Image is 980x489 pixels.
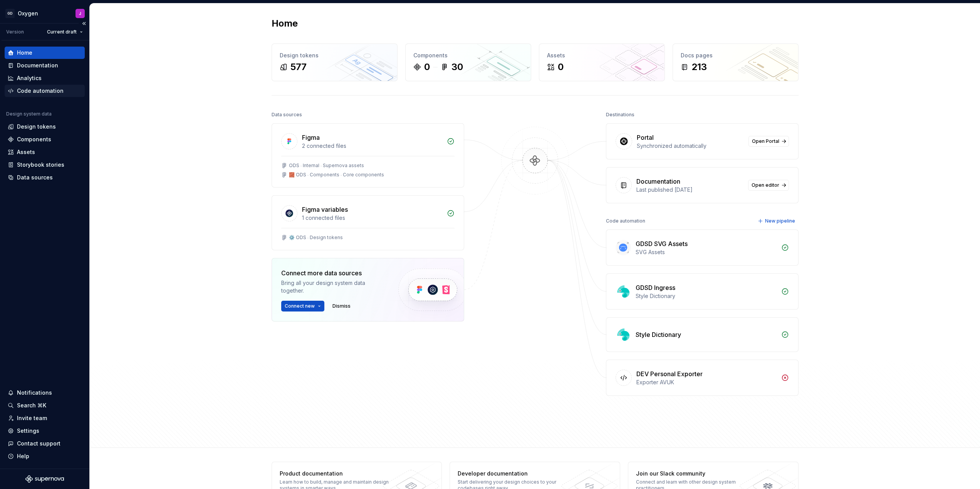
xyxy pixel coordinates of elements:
[281,279,385,295] div: Bring all your design system data together.
[17,136,51,143] div: Components
[636,330,681,339] div: Style Dictionary
[25,475,64,483] svg: Supernova Logo
[272,123,464,188] a: Figma2 connected filesODS ⸱ Internal ⸱ Supernova assets🧱 ODS ⸱ Components ⸱ Core components
[47,29,77,35] span: Current draft
[17,87,64,95] div: Code automation
[2,5,88,22] button: GDOxygenJ
[332,303,351,309] span: Dismiss
[289,234,343,241] div: ⚙️ ODS ⸱ Design tokens
[17,414,47,422] div: Invite team
[17,148,35,156] div: Assets
[6,111,52,117] div: Design system data
[290,61,307,73] div: 577
[558,61,564,73] div: 0
[673,44,799,81] a: Docs pages213
[272,44,398,81] a: Design tokens577
[606,109,634,120] div: Destinations
[5,387,85,399] button: Notifications
[405,44,531,81] a: Components030
[748,180,789,191] a: Open editor
[424,61,430,73] div: 0
[637,142,744,150] div: Synchronized automatically
[5,59,85,72] a: Documentation
[302,142,442,150] div: 2 connected files
[636,378,777,386] div: Exporter AVUK
[755,216,799,226] button: New pipeline
[752,138,779,144] span: Open Portal
[637,133,654,142] div: Portal
[302,205,348,214] div: Figma variables
[636,177,680,186] div: Documentation
[5,399,85,412] button: Search ⌘K
[329,301,354,311] button: Dismiss
[5,85,85,97] a: Code automation
[280,52,389,59] div: Design tokens
[18,10,38,17] div: Oxygen
[17,452,29,460] div: Help
[289,172,384,178] div: 🧱 ODS ⸱ Components ⸱ Core components
[5,425,85,437] a: Settings
[79,18,89,29] button: Collapse sidebar
[17,49,32,57] div: Home
[636,186,743,194] div: Last published [DATE]
[5,72,85,84] a: Analytics
[636,470,748,477] div: Join our Slack community
[458,470,570,477] div: Developer documentation
[765,218,795,224] span: New pipeline
[280,470,392,477] div: Product documentation
[17,389,52,397] div: Notifications
[272,109,302,120] div: Data sources
[681,52,790,59] div: Docs pages
[17,74,42,82] div: Analytics
[636,369,703,378] div: DEV Personal Exporter
[17,440,60,447] div: Contact support
[285,303,315,309] span: Connect new
[302,214,442,222] div: 1 connected files
[5,437,85,450] button: Contact support
[6,29,24,35] div: Version
[5,47,85,59] a: Home
[5,121,85,133] a: Design tokens
[636,292,777,300] div: Style Dictionary
[302,133,320,142] div: Figma
[752,182,779,188] span: Open editor
[748,136,789,147] a: Open Portal
[17,161,64,169] div: Storybook stories
[17,174,53,181] div: Data sources
[451,61,463,73] div: 30
[272,17,298,30] h2: Home
[539,44,665,81] a: Assets0
[636,239,688,248] div: GDSD SVG Assets
[17,402,46,409] div: Search ⌘K
[5,146,85,158] a: Assets
[17,62,58,69] div: Documentation
[79,10,81,17] div: J
[636,283,675,292] div: GDSD Ingress
[547,52,657,59] div: Assets
[691,61,707,73] div: 213
[5,159,85,171] a: Storybook stories
[636,248,777,256] div: SVG Assets
[5,133,85,146] a: Components
[5,9,15,18] div: GD
[17,123,56,131] div: Design tokens
[413,52,523,59] div: Components
[5,450,85,462] button: Help
[272,195,464,250] a: Figma variables1 connected files⚙️ ODS ⸱ Design tokens
[281,301,324,311] button: Connect new
[606,216,645,226] div: Code automation
[17,427,39,435] div: Settings
[5,412,85,424] a: Invite team
[5,171,85,184] a: Data sources
[281,268,385,278] div: Connect more data sources
[44,27,86,37] button: Current draft
[289,162,364,169] div: ODS ⸱ Internal ⸱ Supernova assets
